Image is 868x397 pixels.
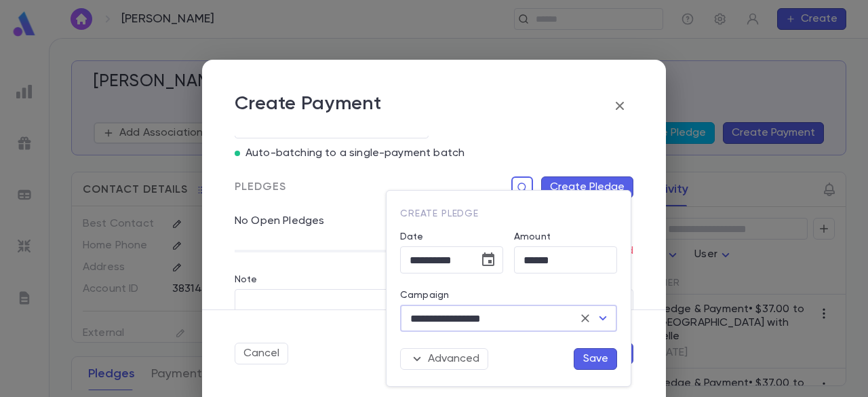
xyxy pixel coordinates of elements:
[475,246,502,273] button: Choose date, selected date is Oct 3, 2025
[574,348,617,370] button: Save
[400,290,449,301] label: Campaign
[576,309,595,328] button: Clear
[400,348,488,370] button: Advanced
[400,209,479,219] span: Create Pledge
[400,231,503,242] label: Date
[514,231,551,242] label: Amount
[593,309,612,328] button: Open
